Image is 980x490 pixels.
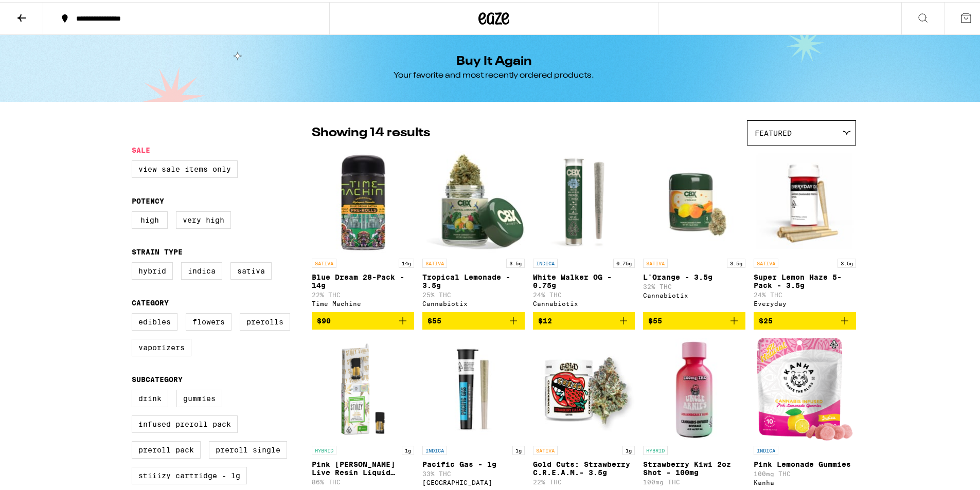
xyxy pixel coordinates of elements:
[312,477,414,483] p: 86% THC
[422,149,525,310] a: Open page for Tropical Lemonade - 3.5g from Cannabiotix
[755,127,792,135] span: Featured
[506,257,525,266] p: 3.5g
[754,477,856,484] div: Kanha
[533,458,635,475] p: Gold Cuts: Strawberry C.R.E.A.M.- 3.5g
[422,257,447,266] p: SATIVA
[533,477,635,483] p: 22% THC
[427,315,441,323] span: $55
[132,209,168,227] label: High
[533,298,635,305] div: Cannabiotix
[312,458,414,475] p: Pink [PERSON_NAME] Live Resin Liquid Diamonds - 1g
[643,149,745,251] img: Cannabiotix - L'Orange - 3.5g
[533,444,558,453] p: SATIVA
[312,271,414,287] p: Blue Dream 28-Pack - 14g
[622,444,635,453] p: 1g
[456,53,532,66] h1: Buy It Again
[132,195,164,203] legend: Potency
[132,439,201,457] label: Preroll Pack
[132,297,169,305] legend: Category
[422,336,525,439] img: Fog City Farms - Pacific Gas - 1g
[422,468,525,475] p: 33% THC
[643,271,745,279] p: L'Orange - 3.5g
[312,336,414,439] img: STIIIZY - Pink Runtz Live Resin Liquid Diamonds - 1g
[533,336,635,439] img: Claybourne Co. - Gold Cuts: Strawberry C.R.E.A.M.- 3.5g
[533,149,635,310] a: Open page for White Walker OG - 0.75g from Cannabiotix
[312,298,414,305] div: Time Machine
[533,271,635,287] p: White Walker OG - 0.75g
[176,388,222,405] label: Gummies
[643,444,668,453] p: HYBRID
[422,458,525,466] p: Pacific Gas - 1g
[312,122,430,140] p: Showing 14 results
[132,373,183,382] legend: Subcategory
[312,310,414,328] button: Add to bag
[6,7,74,15] span: Hi. Need any help?
[643,281,745,288] p: 32% THC
[754,310,856,328] button: Add to bag
[394,68,594,79] div: Your favorite and most recently ordered products.
[132,144,150,152] legend: Sale
[132,260,173,278] label: Hybrid
[754,444,778,453] p: INDICA
[312,149,414,310] a: Open page for Blue Dream 28-Pack - 14g from Time Machine
[176,209,231,227] label: Very High
[754,458,856,466] p: Pink Lemonade Gummies
[132,337,191,354] label: Vaporizers
[754,468,856,475] p: 100mg THC
[757,336,853,439] img: Kanha - Pink Lemonade Gummies
[132,388,168,405] label: Drink
[240,311,290,329] label: Prerolls
[312,289,414,296] p: 22% THC
[754,298,856,305] div: Everyday
[422,149,525,251] img: Cannabiotix - Tropical Lemonade - 3.5g
[754,271,856,287] p: Super Lemon Haze 5-Pack - 3.5g
[754,257,778,266] p: SATIVA
[422,444,447,453] p: INDICA
[422,298,525,305] div: Cannabiotix
[422,271,525,287] p: Tropical Lemonade - 3.5g
[312,444,336,453] p: HYBRID
[422,289,525,296] p: 25% THC
[422,310,525,328] button: Add to bag
[643,458,745,475] p: Strawberry Kiwi 2oz Shot - 100mg
[754,149,856,251] img: Everyday - Super Lemon Haze 5-Pack - 3.5g
[312,149,414,251] img: Time Machine - Blue Dream 28-Pack - 14g
[648,315,662,323] span: $55
[312,257,336,266] p: SATIVA
[538,315,552,323] span: $12
[754,149,856,310] a: Open page for Super Lemon Haze 5-Pack - 3.5g from Everyday
[727,257,745,266] p: 3.5g
[533,149,635,251] img: Cannabiotix - White Walker OG - 0.75g
[186,311,231,329] label: Flowers
[643,149,745,310] a: Open page for L'Orange - 3.5g from Cannabiotix
[181,260,222,278] label: Indica
[643,257,668,266] p: SATIVA
[754,289,856,296] p: 24% THC
[643,336,745,439] img: Uncle Arnie's - Strawberry Kiwi 2oz Shot - 100mg
[132,158,238,176] label: View Sale Items Only
[643,290,745,297] div: Cannabiotix
[613,257,635,266] p: 0.75g
[838,257,856,266] p: 3.5g
[132,465,247,482] label: STIIIZY Cartridge - 1g
[132,246,183,254] legend: Strain Type
[512,444,525,453] p: 1g
[132,311,177,329] label: Edibles
[533,257,558,266] p: INDICA
[402,444,414,453] p: 1g
[643,310,745,328] button: Add to bag
[399,257,414,266] p: 14g
[230,260,272,278] label: Sativa
[643,477,745,483] p: 100mg THC
[533,289,635,296] p: 24% THC
[317,315,331,323] span: $90
[759,315,773,323] span: $25
[422,477,525,484] div: [GEOGRAPHIC_DATA]
[209,439,287,457] label: Preroll Single
[533,310,635,328] button: Add to bag
[132,413,238,431] label: Infused Preroll Pack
